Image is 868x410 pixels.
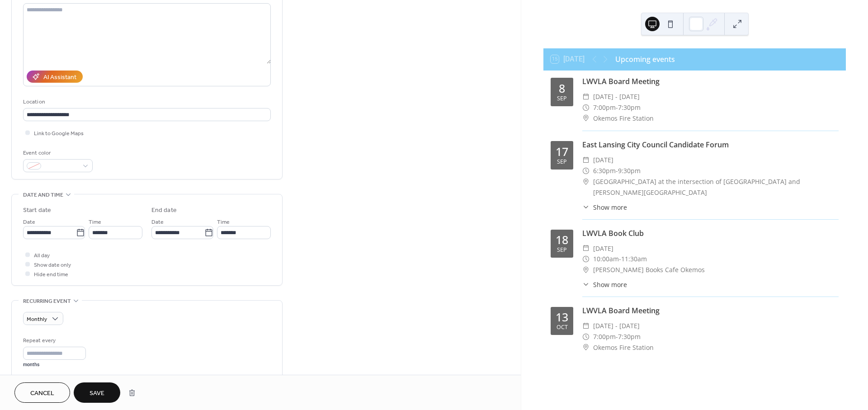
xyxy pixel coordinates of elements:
[593,243,613,254] span: [DATE]
[217,217,230,227] span: Time
[582,176,590,187] div: ​
[618,331,641,342] span: 7:30pm
[582,91,590,102] div: ​
[593,331,616,342] span: 7:00pm
[593,254,619,264] span: 10:00am
[593,264,705,275] span: [PERSON_NAME] Books Cafe Okemos
[23,297,71,306] span: Recurring event
[593,155,613,165] span: [DATE]
[616,331,618,342] span: -
[619,254,621,264] span: -
[582,264,590,275] div: ​
[90,389,104,398] span: Save
[582,165,590,176] div: ​
[615,54,675,65] div: Upcoming events
[27,71,83,83] button: AI Assistant
[30,389,54,398] span: Cancel
[43,73,76,82] div: AI Assistant
[582,320,590,331] div: ​
[151,217,164,227] span: Date
[151,206,177,215] div: End date
[582,254,590,264] div: ​
[557,247,567,253] div: Sep
[89,217,101,227] span: Time
[23,206,51,215] div: Start date
[593,176,839,198] span: [GEOGRAPHIC_DATA] at the intersection of [GEOGRAPHIC_DATA] and [PERSON_NAME][GEOGRAPHIC_DATA]
[593,342,654,353] span: Okemos Fire Station
[616,102,618,113] span: -
[23,336,84,345] div: Repeat every
[34,260,71,270] span: Show date only
[582,203,590,212] div: ​
[618,102,641,113] span: 7:30pm
[593,165,616,176] span: 6:30pm
[34,270,68,279] span: Hide end time
[582,331,590,342] div: ​
[582,203,627,212] button: ​Show more
[593,320,640,331] span: [DATE] - [DATE]
[23,148,91,158] div: Event color
[74,382,120,403] button: Save
[582,155,590,165] div: ​
[582,280,590,289] div: ​
[593,113,654,124] span: Okemos Fire Station
[557,159,567,165] div: Sep
[582,139,839,150] div: East Lansing City Council Candidate Forum
[34,251,50,260] span: All day
[582,342,590,353] div: ​
[593,91,640,102] span: [DATE] - [DATE]
[23,97,269,107] div: Location
[616,165,618,176] span: -
[582,305,839,316] div: LWVLA Board Meeting
[582,243,590,254] div: ​
[23,190,63,200] span: Date and time
[621,254,647,264] span: 11:30am
[34,129,84,138] span: Link to Google Maps
[27,314,47,325] span: Monthly
[14,382,70,403] button: Cancel
[557,96,567,102] div: Sep
[23,217,35,227] span: Date
[557,325,568,330] div: Oct
[593,203,627,212] span: Show more
[618,165,641,176] span: 9:30pm
[582,113,590,124] div: ​
[582,228,839,239] div: LWVLA Book Club
[556,234,568,245] div: 18
[582,76,839,87] div: LWVLA Board Meeting
[582,102,590,113] div: ​
[559,83,565,94] div: 8
[593,102,616,113] span: 7:00pm
[23,362,86,368] div: months
[556,146,568,157] div: 17
[593,280,627,289] span: Show more
[582,280,627,289] button: ​Show more
[556,311,568,323] div: 13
